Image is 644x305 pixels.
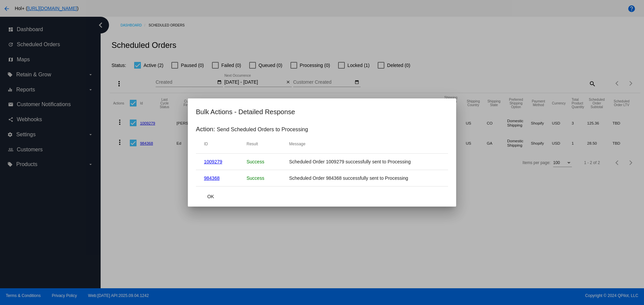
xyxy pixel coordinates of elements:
[204,175,220,181] a: 984368
[196,106,448,117] h2: Bulk Actions - Detailed Response
[196,190,225,203] button: Close dialog
[204,142,247,146] mat-header-cell: ID
[217,127,308,133] p: Send Scheduled Orders to Processing
[196,126,215,133] h3: Action:
[247,175,289,181] p: Success
[289,159,440,164] mat-cell: Scheduled Order 1009279 successfully sent to Processing
[207,194,214,199] span: OK
[289,175,440,181] mat-cell: Scheduled Order 984368 successfully sent to Processing
[247,159,289,164] p: Success
[247,142,289,146] mat-header-cell: Result
[204,159,222,164] a: 1009279
[289,142,440,146] mat-header-cell: Message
